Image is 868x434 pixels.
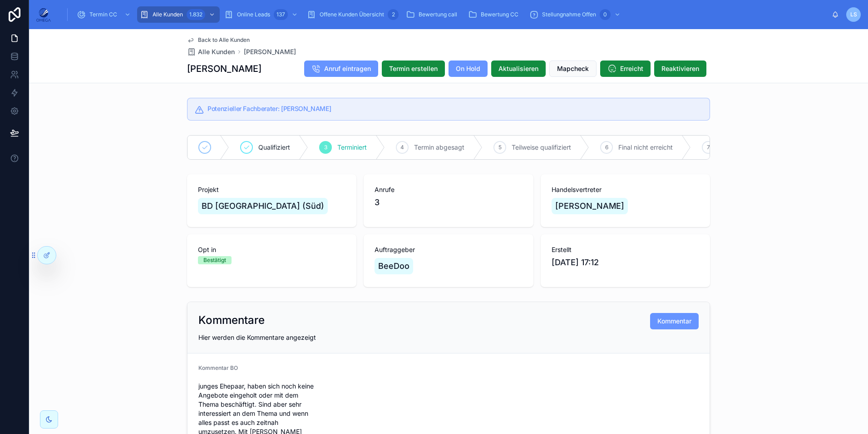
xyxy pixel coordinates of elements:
[414,143,464,152] span: Termin abgesagt
[389,64,438,73] span: Termin erstellen
[620,64,643,73] span: Erreicht
[207,106,702,112] h5: Potenzieller Fachberater: Hartmut Seitz
[244,47,296,56] a: [PERSON_NAME]
[555,200,624,212] span: [PERSON_NAME]
[605,144,608,151] span: 6
[187,47,235,56] a: Alle Kunden
[375,185,522,194] span: Anrufe
[618,143,673,152] span: Final nicht erreicht
[198,313,265,328] h2: Kommentare
[153,11,183,18] span: Alle Kunden
[707,144,710,151] span: 7
[481,11,518,18] span: Bewertung CC
[375,245,522,254] span: Auftraggeber
[237,11,270,18] span: Online Leads
[449,61,488,77] button: On Hold
[198,185,345,194] span: Projekt
[198,47,235,56] span: Alle Kunden
[36,7,51,22] img: App logo
[491,61,546,77] button: Aktualisieren
[557,64,589,73] span: Mapcheck
[661,64,699,73] span: Reaktivieren
[187,36,250,44] a: Back to Alle Kunden
[542,11,596,18] span: Stellungnahme Offen
[512,143,571,152] span: Teilweise qualifiziert
[400,144,404,151] span: 4
[600,61,651,77] button: Erreicht
[324,64,371,73] span: Anruf eintragen
[304,61,378,77] button: Anruf eintragen
[419,11,457,18] span: Bewertung call
[198,245,345,254] span: Opt in
[74,6,135,23] a: Termin CC
[304,6,401,23] a: Offene Kunden Übersicht2
[222,6,302,23] a: Online Leads137
[198,333,316,341] span: Hier werden die Kommentare angezeigt
[552,185,699,194] span: Handelsvertreter
[382,61,445,77] button: Termin erstellen
[58,5,832,25] div: scrollable content
[657,317,691,326] span: Kommentar
[549,61,597,77] button: Mapcheck
[527,6,625,23] a: Stellungnahme Offen0
[650,313,699,329] button: Kommentar
[324,144,327,151] span: 3
[198,36,250,44] span: Back to Alle Kunden
[203,256,226,264] div: Bestätigt
[552,256,699,269] span: [DATE] 17:12
[388,9,399,20] div: 2
[654,61,706,77] button: Reaktivieren
[378,260,409,273] span: BeeDoo
[187,62,261,75] h1: [PERSON_NAME]
[187,9,205,20] div: 1.832
[600,9,611,20] div: 0
[498,144,502,151] span: 5
[403,6,464,23] a: Bewertung call
[498,64,538,73] span: Aktualisieren
[465,6,525,23] a: Bewertung CC
[274,9,288,20] div: 137
[375,196,380,209] span: 3
[456,64,480,73] span: On Hold
[552,245,699,254] span: Erstellt
[320,11,384,18] span: Offene Kunden Übersicht
[89,11,117,18] span: Termin CC
[258,143,290,152] span: Qualifiziert
[850,11,857,18] span: LS
[198,364,238,371] span: Kommentar BO
[337,143,367,152] span: Terminiert
[137,6,220,23] a: Alle Kunden1.832
[202,200,324,212] span: BD [GEOGRAPHIC_DATA] (Süd)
